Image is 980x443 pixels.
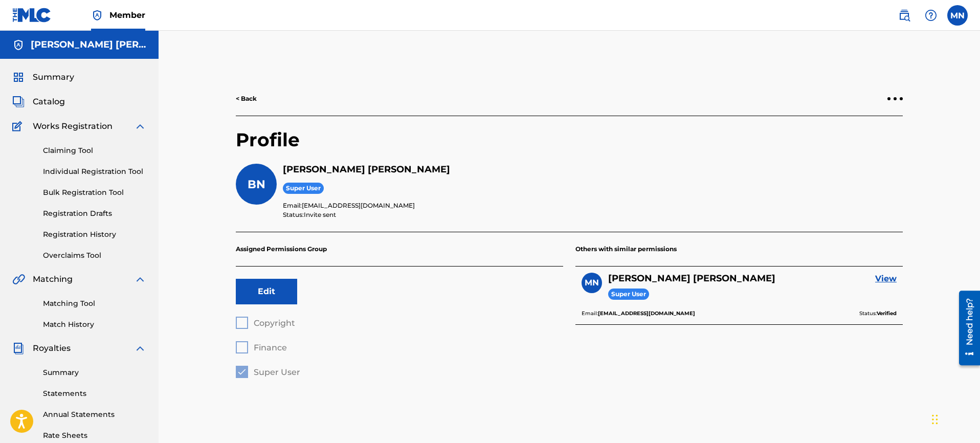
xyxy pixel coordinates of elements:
[33,120,113,132] span: Works Registration
[859,309,897,318] p: Status:
[134,273,146,285] img: expand
[33,96,65,108] span: Catalog
[236,232,563,267] p: Assigned Permissions Group
[236,128,903,164] h2: Profile
[585,277,599,289] span: MN
[43,319,146,330] a: Match History
[248,178,265,191] span: BN
[43,166,146,177] a: Individual Registration Tool
[932,404,938,435] div: Drag
[43,367,146,378] a: Summary
[43,187,146,198] a: Bulk Registration Tool
[925,9,937,21] img: help
[134,120,146,132] img: expand
[283,210,903,219] p: Status:
[947,5,968,26] div: User Menu
[43,430,146,441] a: Rate Sheets
[43,298,146,309] a: Matching Tool
[283,201,903,210] p: Email:
[43,229,146,240] a: Registration History
[33,273,73,285] span: Matching
[302,202,415,209] span: [EMAIL_ADDRESS][DOMAIN_NAME]
[43,409,146,420] a: Annual Statements
[582,309,695,318] p: Email:
[109,9,145,21] span: Member
[33,71,74,83] span: Summary
[236,279,297,304] button: Edit
[33,342,71,355] span: Royalties
[12,96,25,108] img: Catalog
[598,310,695,317] b: [EMAIL_ADDRESS][DOMAIN_NAME]
[608,289,649,300] span: Super User
[877,310,897,317] b: Verified
[43,388,146,399] a: Statements
[91,9,103,21] img: Top Rightsholder
[929,394,980,443] iframe: Chat Widget
[575,232,903,267] p: Others with similar permissions
[898,9,910,21] img: search
[12,273,25,285] img: Matching
[283,183,324,194] span: Super User
[43,250,146,261] a: Overclaims Tool
[12,120,26,132] img: Works Registration
[951,284,980,371] iframe: Resource Center
[12,342,25,355] img: Royalties
[236,94,257,103] a: < Back
[921,5,941,26] div: Help
[12,71,74,83] a: SummarySummary
[608,273,775,284] h5: Michael Newell
[43,145,146,156] a: Claiming Tool
[304,211,336,218] span: Invite sent
[43,208,146,219] a: Registration Drafts
[283,164,903,175] h5: Bethany Newell
[134,342,146,355] img: expand
[875,273,897,285] a: View
[894,5,915,26] a: Public Search
[12,71,25,83] img: Summary
[31,39,146,51] h5: Michael Andrew Newell
[12,8,52,23] img: MLC Logo
[12,96,65,108] a: CatalogCatalog
[12,39,25,51] img: Accounts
